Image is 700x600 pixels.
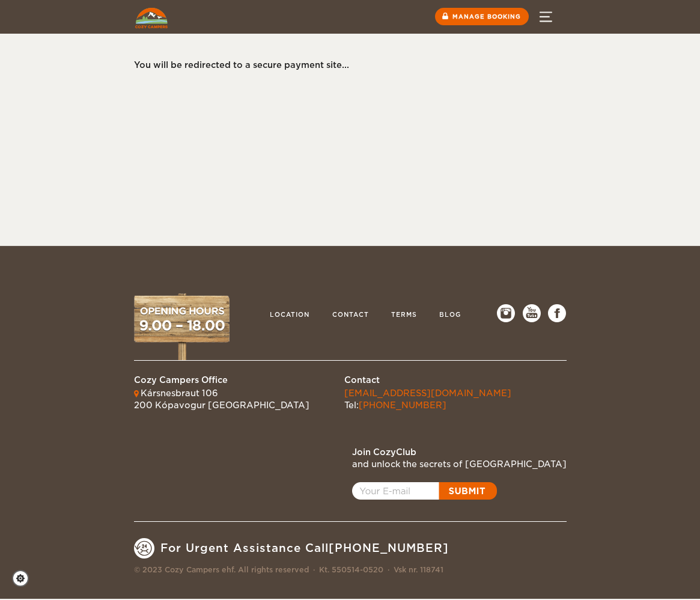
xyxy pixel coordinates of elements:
[134,387,309,411] div: Kársnesbraut 106 200 Kópavogur [GEOGRAPHIC_DATA]
[135,8,168,28] img: Cozy Campers
[329,542,449,554] a: [PHONE_NUMBER]
[344,387,511,411] div: Tel:
[344,388,511,398] a: [EMAIL_ADDRESS][DOMAIN_NAME]
[352,446,567,458] div: Join CozyClub
[134,374,309,386] div: Cozy Campers Office
[435,8,529,25] a: Manage booking
[326,304,375,327] a: Contact
[134,59,555,71] div: You will be redirected to a secure payment site...
[433,304,467,327] a: Blog
[359,400,446,410] a: [PHONE_NUMBER]
[12,570,37,587] a: Cookie settings
[352,458,567,470] div: and unlock the secrets of [GEOGRAPHIC_DATA]
[344,374,511,386] div: Contact
[134,565,567,575] div: © 2023 Cozy Campers ehf. All rights reserved Kt. 550514-0520 Vsk nr. 118741
[160,540,449,556] span: For Urgent Assistance Call
[385,304,423,327] a: Terms
[264,304,315,327] a: Location
[352,482,497,500] a: Open popup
